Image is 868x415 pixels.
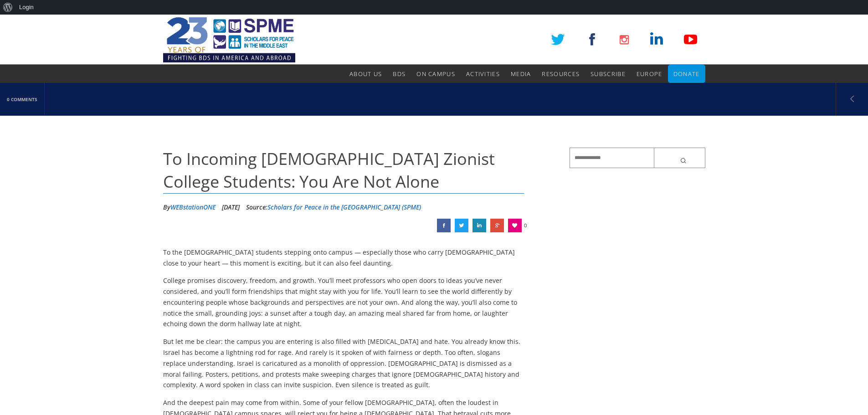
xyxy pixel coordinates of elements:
a: Donate [673,65,700,83]
a: Resources [542,65,580,83]
span: To Incoming [DEMOGRAPHIC_DATA] Zionist College Students: You Are Not Alone [163,148,495,193]
p: College promises discovery, freedom, and growth. You’ll meet professors who open doors to ideas y... [163,275,524,329]
a: About Us [349,65,382,83]
a: To Incoming Jewish Zionist College Students: You Are Not Alone [455,219,468,232]
a: WEBstationONE [170,203,216,211]
span: Activities [466,70,500,78]
div: Source: [246,200,421,214]
span: 0 [524,219,527,232]
span: Donate [673,70,700,78]
span: On Campus [416,70,455,78]
a: To Incoming Jewish Zionist College Students: You Are Not Alone [437,219,451,232]
span: Europe [637,70,663,78]
a: Activities [466,65,500,83]
span: Media [511,70,531,78]
span: BDS [393,70,406,78]
a: Media [511,65,531,83]
a: Scholars for Peace in the [GEOGRAPHIC_DATA] (SPME) [267,203,421,211]
img: SPME [163,15,295,65]
a: To Incoming Jewish Zionist College Students: You Are Not Alone [473,219,486,232]
li: [DATE] [222,200,240,214]
a: Subscribe [591,65,626,83]
p: But let me be clear: the campus you are entering is also filled with [MEDICAL_DATA] and hate. You... [163,336,524,390]
span: Resources [542,70,580,78]
a: To Incoming Jewish Zionist College Students: You Are Not Alone [490,219,504,232]
span: Subscribe [591,70,626,78]
p: To the [DEMOGRAPHIC_DATA] students stepping onto campus — especially those who carry [DEMOGRAPHIC... [163,247,524,269]
a: Europe [637,65,663,83]
li: By [163,200,216,214]
a: BDS [393,65,406,83]
span: About Us [349,70,382,78]
a: On Campus [416,65,455,83]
